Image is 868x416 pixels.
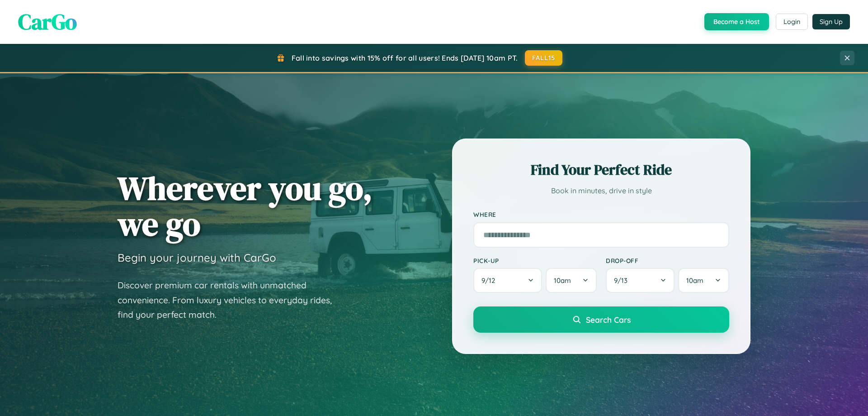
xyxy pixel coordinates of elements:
[606,257,729,264] label: Drop-off
[614,276,632,285] span: 9 / 13
[473,306,729,333] button: Search Cars
[18,7,77,37] span: CarGo
[118,251,276,264] h3: Begin your journey with CarGo
[554,276,571,285] span: 10am
[473,257,597,264] label: Pick-up
[678,268,729,293] button: 10am
[812,14,850,29] button: Sign Up
[686,276,703,285] span: 10am
[473,268,542,293] button: 9/12
[473,211,729,219] label: Where
[481,276,500,285] span: 9 / 12
[118,170,373,242] h1: Wherever you go, we go
[473,160,729,180] h2: Find Your Perfect Ride
[586,315,631,325] span: Search Cars
[118,278,344,322] p: Discover premium car rentals with unmatched convenience. From luxury vehicles to everyday rides, ...
[776,14,808,30] button: Login
[704,13,769,30] button: Become a Host
[473,184,729,197] p: Book in minutes, drive in style
[546,268,597,293] button: 10am
[606,268,675,293] button: 9/13
[292,53,518,62] span: Fall into savings with 15% off for all users! Ends [DATE] 10am PT.
[525,50,563,66] button: FALL15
